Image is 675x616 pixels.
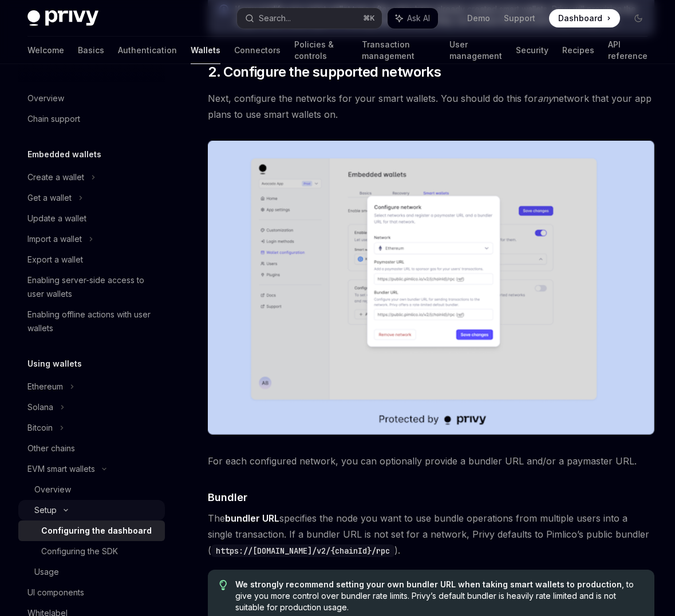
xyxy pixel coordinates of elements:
span: , to give you more control over bundler rate limits. Privy’s default bundler is heavily rate limi... [235,579,643,613]
div: Ethereum [27,380,63,394]
div: UI components [27,586,84,599]
a: Welcome [27,37,64,64]
a: Configuring the SDK [18,541,165,562]
code: https://[DOMAIN_NAME]/v2/{chainId}/rpc [211,545,394,557]
div: Usage [34,565,59,579]
div: Solana [27,400,53,414]
div: Export a wallet [27,253,83,267]
span: Dashboard [558,13,602,24]
span: For each configured network, you can optionally provide a bundler URL and/or a paymaster URL. [208,453,654,469]
div: Overview [27,92,64,105]
a: Demo [467,13,490,24]
div: Create a wallet [27,170,84,184]
a: User management [449,37,502,64]
a: Update a wallet [18,208,165,229]
div: EVM smart wallets [27,462,95,476]
strong: bundler URL [225,512,279,524]
em: any [538,93,553,104]
span: The specifies the node you want to use bundle operations from multiple users into a single transa... [208,510,654,558]
div: Enabling offline actions with user wallets [27,308,158,335]
a: Wallets [191,37,220,64]
div: Enabling server-side access to user wallets [27,273,158,301]
button: Search...⌘K [237,8,381,29]
span: 2. Configure the supported networks [208,63,441,81]
h5: Embedded wallets [27,148,101,161]
a: Transaction management [362,37,436,64]
a: Support [504,13,535,24]
a: Dashboard [549,9,620,27]
span: Bundler [208,490,247,505]
a: Recipes [562,37,594,64]
img: Sample enable smart wallets [208,141,654,435]
div: Configuring the SDK [41,545,118,558]
div: Update a wallet [27,212,86,225]
a: Overview [18,479,165,500]
button: Toggle dark mode [629,9,648,27]
svg: Tip [219,580,227,590]
div: Overview [34,483,71,496]
a: Security [516,37,548,64]
a: Other chains [18,438,165,459]
div: Chain support [27,112,80,126]
img: dark logo [27,10,98,26]
a: Configuring the dashboard [18,520,165,541]
a: Connectors [234,37,281,64]
div: Configuring the dashboard [41,524,152,538]
a: Basics [78,37,104,64]
a: API reference [608,37,648,64]
span: Ask AI [407,13,430,24]
div: Other chains [27,442,75,455]
a: Export a wallet [18,249,165,270]
a: Chain support [18,109,165,129]
button: Ask AI [388,8,438,29]
span: Next, configure the networks for your smart wallets. You should do this for network that your app... [208,90,654,122]
div: Search... [259,11,291,25]
div: Get a wallet [27,191,72,205]
div: Bitcoin [27,421,53,435]
a: Enabling server-side access to user wallets [18,270,165,304]
a: UI components [18,582,165,603]
div: Setup [34,503,57,517]
span: ⌘ K [363,14,375,23]
a: Usage [18,562,165,582]
strong: We strongly recommend setting your own bundler URL when taking smart wallets to production [235,579,622,589]
a: Enabling offline actions with user wallets [18,304,165,339]
div: Import a wallet [27,232,82,246]
a: Policies & controls [294,37,348,64]
a: Overview [18,88,165,109]
h5: Using wallets [27,357,82,371]
a: Authentication [118,37,177,64]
